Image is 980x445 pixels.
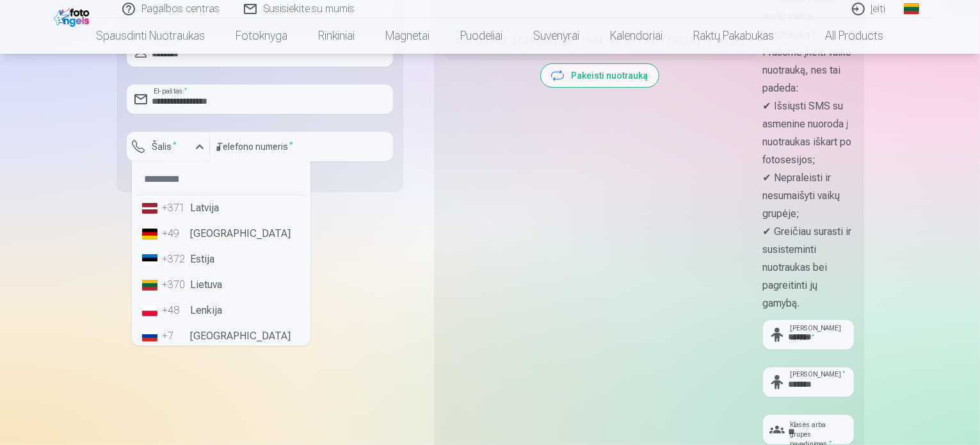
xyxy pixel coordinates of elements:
[137,221,305,247] li: [GEOGRAPHIC_DATA]
[163,200,188,216] div: +371
[790,18,899,54] a: All products
[127,161,210,182] div: [PERSON_NAME] yra privalomas
[763,97,854,169] p: ✔ Išsiųsti SMS su asmenine nuoroda į nuotraukas iškart po fotosesijos;
[137,272,305,298] li: Lietuva
[446,18,518,54] a: Puodeliai
[595,18,679,54] a: Kalendoriai
[137,195,305,221] li: Latvija
[137,298,305,323] li: Lenkija
[54,5,93,27] img: /fa2
[81,18,221,54] a: Spausdinti nuotraukas
[303,18,371,54] a: Rinkiniai
[679,18,790,54] a: Raktų pakabukas
[371,18,446,54] a: Magnetai
[147,140,182,153] label: Šalis
[163,303,188,318] div: +48
[163,226,188,241] div: +49
[763,44,854,97] p: Prašome įkelti vaiko nuotrauką, nes tai padeda:
[163,328,188,344] div: +7
[763,223,854,312] p: ✔ Greičiau surasti ir susisteminti nuotraukas bei pagreitinti jų gamybą.
[163,252,188,267] div: +372
[763,169,854,223] p: ✔ Nepraleisti ir nesumaišyti vaikų grupėje;
[518,18,595,54] a: Suvenyrai
[163,277,188,293] div: +370
[221,18,303,54] a: Fotoknyga
[137,323,305,349] li: [GEOGRAPHIC_DATA]
[541,64,659,87] button: Pakeisti nuotrauką
[127,132,210,161] button: Šalis*
[137,247,305,272] li: Estija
